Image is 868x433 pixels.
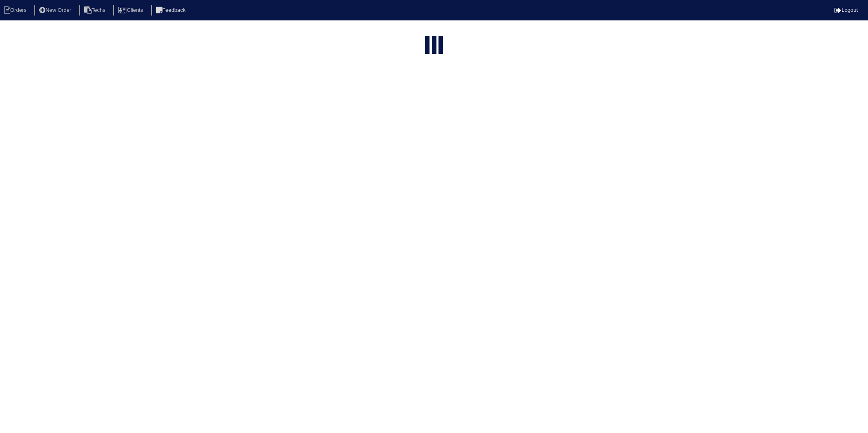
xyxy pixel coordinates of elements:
a: Logout [834,7,858,13]
a: Clients [113,7,150,13]
a: New Order [34,7,78,13]
li: Techs [79,5,112,16]
li: Feedback [151,5,192,16]
div: loading... [432,36,436,58]
a: Techs [79,7,112,13]
li: New Order [34,5,78,16]
li: Clients [113,5,150,16]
